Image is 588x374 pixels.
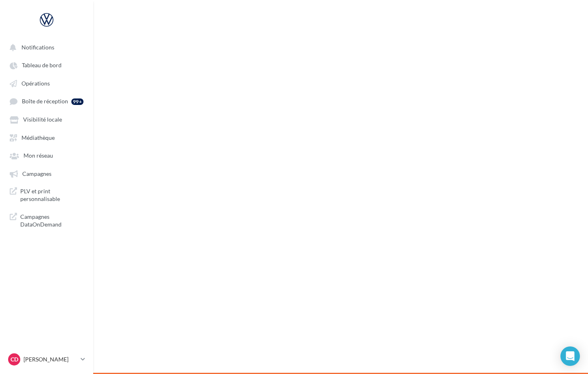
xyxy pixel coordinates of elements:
[20,213,83,229] span: Campagnes DataOnDemand
[23,116,62,123] span: Visibilité locale
[560,346,580,366] div: Open Intercom Messenger
[22,98,68,105] span: Boîte de réception
[11,355,18,363] span: CD
[5,130,88,145] a: Médiathèque
[5,184,88,206] a: PLV et print personnalisable
[5,94,88,109] a: Boîte de réception 99+
[5,166,88,181] a: Campagnes
[5,209,88,232] a: Campagnes DataOnDemand
[71,98,83,105] div: 99+
[22,62,62,69] span: Tableau de bord
[21,80,50,87] span: Opérations
[5,112,88,126] a: Visibilité locale
[21,134,55,141] span: Médiathèque
[5,40,85,54] button: Notifications
[5,76,88,90] a: Opérations
[24,355,77,363] p: [PERSON_NAME]
[5,58,88,72] a: Tableau de bord
[6,352,87,367] a: CD [PERSON_NAME]
[24,152,53,159] span: Mon réseau
[20,187,83,203] span: PLV et print personnalisable
[5,148,88,162] a: Mon réseau
[22,170,51,177] span: Campagnes
[21,44,54,51] span: Notifications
